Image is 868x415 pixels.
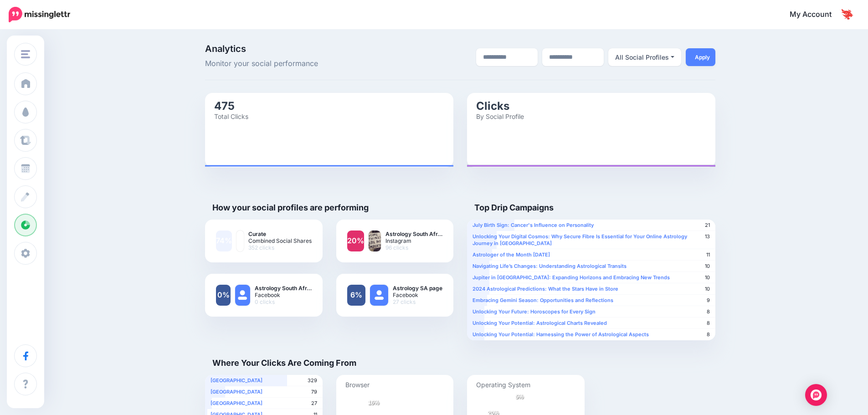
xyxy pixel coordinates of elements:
span: 8 [707,320,710,327]
b: July Birth Sign: Cancer's Influence on Personality [473,222,594,228]
text: 475 [214,99,235,112]
span: 329 [308,377,317,384]
span: 21 [705,222,710,229]
span: Instagram [385,237,442,244]
span: 10 [705,263,710,270]
span: 0 clicks [255,298,312,305]
b: Astrologer of the Month [DATE] [473,251,550,258]
b: Astrology SA page [393,285,442,292]
a: My Account [781,4,854,26]
span: Analytics [205,44,366,53]
b: Embracing Gemini Season: Opportunities and Reflections [473,297,613,303]
h4: Where Your Clicks Are Coming From [205,358,356,368]
text: By Social Profile [476,112,524,120]
span: 8 [707,331,710,338]
a: 0% [216,285,231,306]
span: Combined Social Shares [248,237,312,244]
b: Navigating Life’s Changes: Understanding Astrological Transits [473,263,627,269]
text: Total Clicks [214,112,248,120]
b: Unlocking Your Digital Cosmos: Why Secure Fibre Is Essential for Your Online Astrology Journey in... [473,233,687,246]
span: 10 [705,274,710,281]
span: 96 clicks [385,244,442,251]
button: Apply [686,48,715,66]
img: menu.png [21,50,30,58]
span: 79 [311,389,317,395]
b: [GEOGRAPHIC_DATA] [211,389,262,395]
span: 8 [707,308,710,315]
h4: Top Drip Campaigns [467,203,554,213]
text: Operating System [476,380,530,389]
span: 9 [707,297,710,304]
b: Jupiter in [GEOGRAPHIC_DATA]: Expanding Horizons and Embracing New Trends [473,274,670,281]
span: 352 clicks [248,244,312,251]
img: user_default_image.png [370,285,388,306]
text: Browser [345,380,370,388]
b: Unlocking Your Future: Horoscopes for Every Sign [473,308,596,315]
b: Astrology South Afr… [385,231,442,237]
span: 10 [705,286,710,292]
a: 6% [347,285,365,306]
div: All Social Profiles [615,52,669,63]
img: Missinglettr [9,7,70,22]
b: [GEOGRAPHIC_DATA] [211,400,262,406]
b: [GEOGRAPHIC_DATA] [211,377,262,384]
img: user_default_image.png [235,285,250,306]
text: Clicks [476,99,509,112]
div: Open Intercom Messenger [805,384,827,406]
b: 2024 Astrological Predictions: What the Stars Have in Store [473,286,618,292]
b: Unlocking Your Potential: Harnessing the Power of Astrological Aspects [473,331,649,338]
b: Unlocking Your Potential: Astrological Charts Revealed [473,320,607,326]
b: Astrology South Afr… [255,285,312,292]
span: Facebook [393,292,442,298]
span: 27 [311,400,317,407]
h4: How your social profiles are performing [205,203,369,213]
a: 20% [347,231,364,251]
span: Facebook [255,292,312,298]
span: 13 [705,233,710,240]
span: 27 clicks [393,298,442,305]
img: .png-82458 [369,231,381,251]
span: 11 [706,251,710,258]
span: Monitor your social performance [205,58,366,70]
b: Curate [248,231,312,237]
a: 74% [216,231,232,251]
button: All Social Profiles [608,48,681,66]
